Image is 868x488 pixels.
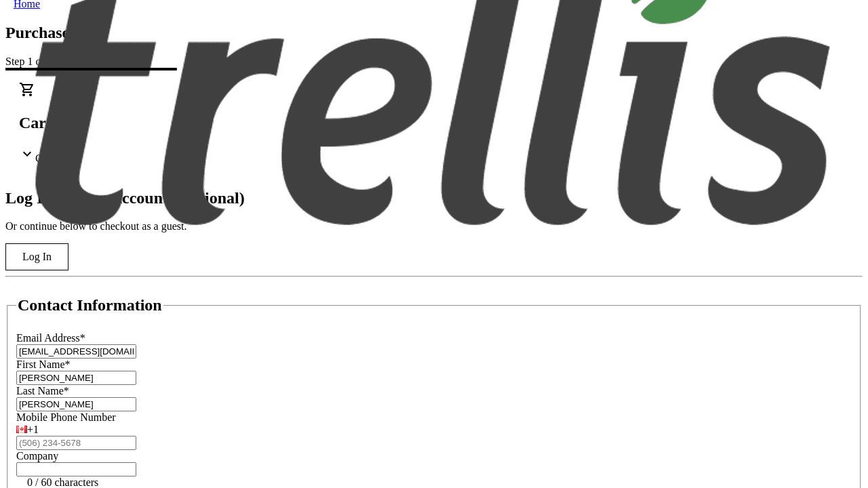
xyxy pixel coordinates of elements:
label: First Name* [16,359,71,370]
input: (506) 234-5678 [16,436,136,450]
span: Log In [22,251,52,263]
label: Mobile Phone Number [16,411,116,423]
label: Email Address* [16,332,85,344]
button: Log In [5,243,68,270]
label: Company [16,450,58,462]
label: Last Name* [16,385,69,396]
tr-character-limit: 0 / 60 characters [27,476,98,488]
